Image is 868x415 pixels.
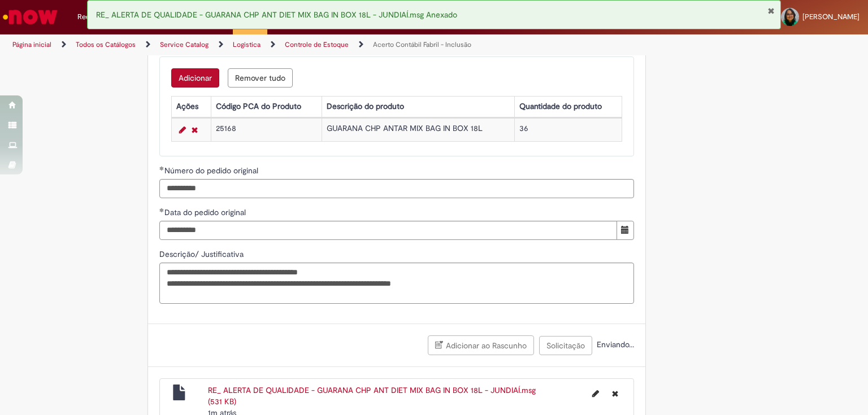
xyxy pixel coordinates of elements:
[171,68,219,88] button: Add a row for Detalhes do Produto
[77,11,117,23] span: Requisições
[322,96,514,117] th: Descrição do produto
[767,6,775,15] button: Fechar Notificação
[160,40,209,49] a: Service Catalog
[159,166,164,171] span: Obrigatório Preenchido
[211,118,322,141] td: 25168
[233,40,261,49] a: Logistica
[228,68,293,88] button: Remove all rows for Detalhes do Produto
[322,118,514,141] td: GUARANA CHP ANTAR MIX BAG IN BOX 18L
[594,339,634,350] span: Enviando...
[171,96,211,117] th: Ações
[515,118,622,141] td: 36
[802,12,860,21] span: [PERSON_NAME]
[605,385,625,403] button: Excluir RE_ ALERTA DE QUALIDADE - GUARANA CHP ANT DIET MIX BAG IN BOX 18L - JUNDIAÍ.msg
[585,385,606,403] button: Editar nome de arquivo RE_ ALERTA DE QUALIDADE - GUARANA CHP ANT DIET MIX BAG IN BOX 18L - JUNDIA...
[159,208,164,212] span: Obrigatório Preenchido
[617,221,634,240] button: Mostrar calendário para Data do pedido original
[1,6,59,28] img: ServiceNow
[159,221,617,240] input: Data do pedido original 23 September 2025 Tuesday
[76,40,136,49] a: Todos os Catálogos
[12,40,51,49] a: Página inicial
[8,34,570,55] ul: Trilhas de página
[159,263,634,304] textarea: Descrição/ Justificativa
[159,249,246,259] span: Descrição/ Justificativa
[176,123,189,137] a: Editar Linha 1
[373,40,471,49] a: Acerto Contábil Fabril - Inclusão
[211,96,322,117] th: Código PCA do Produto
[285,40,349,49] a: Controle de Estoque
[189,123,201,137] a: Remover linha 1
[164,207,248,217] span: Data do pedido original
[96,10,457,20] span: RE_ ALERTA DE QUALIDADE - GUARANA CHP ANT DIET MIX BAG IN BOX 18L - JUNDIAÍ.msg Anexado
[515,96,622,117] th: Quantidade do produto
[159,179,634,198] input: Número do pedido original
[164,165,261,176] span: Número do pedido original
[208,385,536,407] a: RE_ ALERTA DE QUALIDADE - GUARANA CHP ANT DIET MIX BAG IN BOX 18L - JUNDIAÍ.msg (531 KB)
